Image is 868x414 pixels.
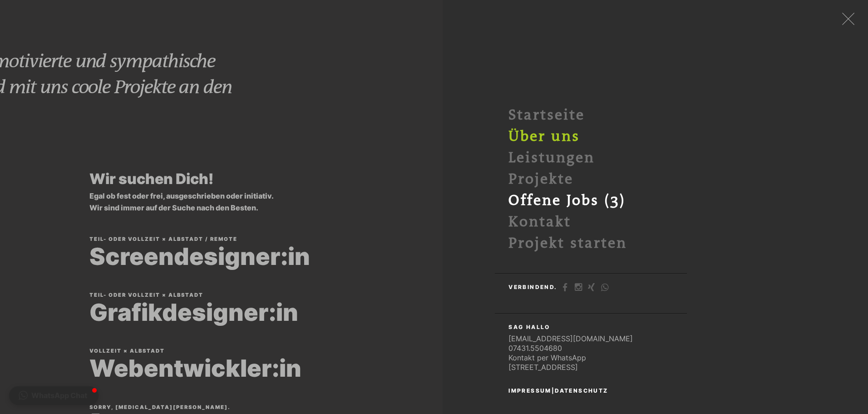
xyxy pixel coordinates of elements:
[508,171,573,188] a: Projekte
[508,128,580,145] a: Über uns
[508,344,562,353] a: 07431.5504680
[508,235,627,252] a: Projekt starten
[9,386,99,405] button: WhatsApp Chat
[555,387,608,394] a: Datenschutz
[508,387,552,394] a: Impressum
[508,353,586,362] a: Kontakt per WhatsApp
[508,284,559,290] h4: Verbindend.
[508,388,610,394] h4: |
[508,214,571,230] a: Kontakt
[508,192,626,209] strong: Offene Jobs (3)
[508,363,578,372] a: [STREET_ADDRESS]
[508,107,585,124] a: Startseite
[508,324,552,330] h4: Sag Hallo
[508,334,633,343] a: [EMAIL_ADDRESS][DOMAIN_NAME]
[508,150,595,166] a: Leistungen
